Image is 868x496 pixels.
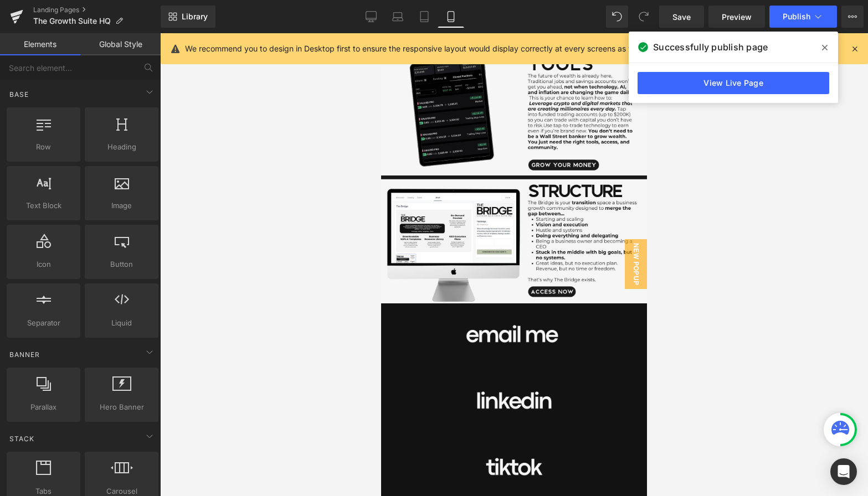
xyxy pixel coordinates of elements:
button: More [841,6,864,28]
a: Global Style [80,33,161,55]
span: The Growth Suite HQ [33,17,111,25]
span: Separator [10,317,77,329]
div: Open Intercom Messenger [830,458,857,485]
p: We recommend you to design in Desktop first to ensure the responsive layout would display correct... [185,43,692,55]
button: Undo [606,6,628,28]
button: Redo [633,6,655,28]
span: Row [10,141,77,153]
span: Liquid [88,317,155,329]
span: Banner [8,349,41,360]
span: Button [88,259,155,270]
a: View Live Page [638,72,829,94]
span: Text Block [10,200,77,211]
span: Publish [783,12,810,21]
span: Stack [8,433,35,444]
a: New Library [161,6,215,28]
span: Successfully publish page [653,40,768,54]
button: Publish [769,6,837,28]
span: Save [672,11,691,23]
a: Tablet [411,6,438,28]
span: Base [8,89,30,100]
span: Parallax [10,401,77,413]
span: Image [88,200,155,211]
span: Hero Banner [88,401,155,413]
span: Heading [88,141,155,153]
a: Landing Pages [33,6,161,14]
span: New Popup [244,206,266,256]
span: Preview [722,11,752,23]
a: Preview [708,6,765,28]
a: Desktop [358,6,384,28]
span: Icon [10,259,77,270]
a: Mobile [438,6,464,28]
span: Library [182,12,208,22]
a: Laptop [384,6,411,28]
